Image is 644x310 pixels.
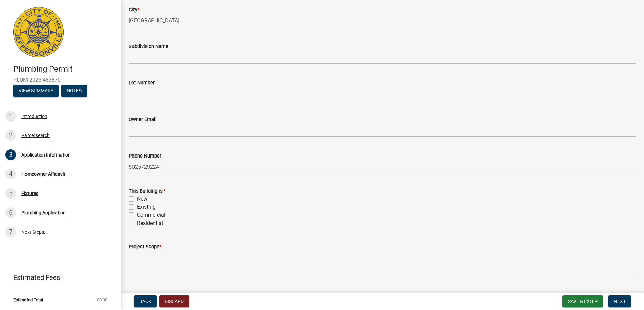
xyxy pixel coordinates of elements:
[129,117,157,122] label: Owner Email
[13,77,107,83] span: PLUM-2025-483870
[159,295,189,307] button: Discard
[13,88,59,94] wm-modal-confirm: Summary
[134,295,157,307] button: Back
[614,299,626,304] span: Next
[137,219,163,227] label: Residential
[21,172,65,176] div: Homeowner Affidavit
[5,188,16,199] div: 5
[5,271,110,284] a: Estimated Fees
[13,64,115,74] h4: Plumbing Permit
[608,295,631,307] button: Next
[137,211,165,219] label: Commercial
[21,133,50,138] div: Parcel search
[5,130,16,141] div: 2
[129,154,161,159] label: Phone Number
[137,203,156,211] label: Existing
[568,299,594,304] span: Save & Exit
[97,298,107,302] span: $0.00
[129,44,168,49] label: Subdivision Name
[129,8,139,12] label: City
[137,195,147,203] label: New
[21,210,66,215] div: Plumbing Application
[61,85,87,97] button: Notes
[129,189,165,194] label: This Building is:
[129,245,161,249] label: Project Scope
[13,298,43,302] span: Estimated Total
[21,191,38,196] div: Fixtures
[5,207,16,218] div: 6
[5,111,16,122] div: 1
[139,299,151,304] span: Back
[13,85,59,97] button: View Summary
[5,169,16,179] div: 4
[562,295,603,307] button: Save & Exit
[61,88,87,94] wm-modal-confirm: Notes
[13,7,64,57] img: City of Jeffersonville, Indiana
[129,81,155,85] label: Lot Number
[21,152,71,157] div: Application Information
[5,149,16,160] div: 3
[21,114,47,119] div: Introduction
[5,227,16,237] div: 7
